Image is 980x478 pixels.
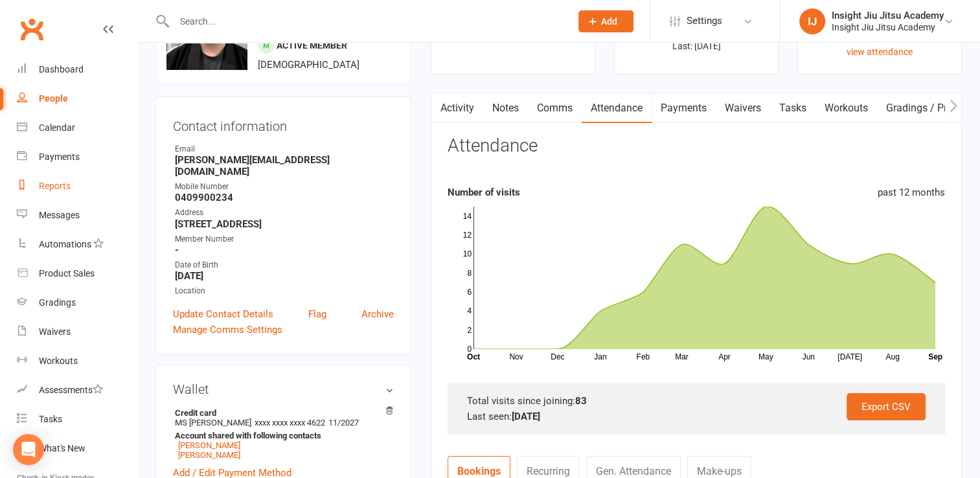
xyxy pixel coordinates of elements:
[255,418,325,427] span: xxxx xxxx xxxx 4622
[17,230,137,259] a: Automations
[39,181,71,191] div: Reports
[39,356,78,366] div: Workouts
[17,347,137,376] a: Workouts
[17,172,137,201] a: Reports
[799,8,825,34] div: IJ
[175,431,387,440] strong: Account shared with following contacts
[17,84,137,113] a: People
[175,192,394,203] strong: 0409900234
[39,297,76,308] div: Gradings
[716,93,770,123] a: Waivers
[832,21,944,33] div: Insight Jiu Jitsu Academy
[39,326,71,337] div: Waivers
[175,218,394,230] strong: [STREET_ADDRESS]
[39,414,62,424] div: Tasks
[173,114,394,133] h3: Contact information
[17,259,137,288] a: Product Sales
[17,288,137,317] a: Gradings
[847,47,913,57] a: view attendance
[39,210,80,220] div: Messages
[178,440,240,450] a: [PERSON_NAME]
[16,13,48,45] a: Clubworx
[601,16,617,27] span: Add
[175,270,394,282] strong: [DATE]
[39,93,68,104] div: People
[39,64,84,74] div: Dashboard
[170,12,562,30] input: Search...
[652,93,716,123] a: Payments
[582,93,652,123] a: Attendance
[467,393,926,409] div: Total visits since joining:
[578,10,633,32] button: Add
[448,187,520,198] strong: Number of visits
[512,411,540,422] strong: [DATE]
[277,40,347,51] span: Active member
[832,10,944,21] div: Insight Jiu Jitsu Academy
[173,322,282,337] a: Manage Comms Settings
[17,55,137,84] a: Dashboard
[431,93,483,123] a: Activity
[178,450,240,460] a: [PERSON_NAME]
[17,113,137,142] a: Calendar
[483,93,528,123] a: Notes
[878,185,945,200] div: past 12 months
[687,6,722,36] span: Settings
[467,409,926,424] div: Last seen:
[328,418,359,427] span: 11/2027
[361,306,394,322] a: Archive
[17,376,137,405] a: Assessments
[175,259,394,271] div: Date of Birth
[173,382,394,396] h3: Wallet
[815,93,877,123] a: Workouts
[175,143,394,155] div: Email
[17,434,137,463] a: What's New
[175,154,394,177] strong: [PERSON_NAME][EMAIL_ADDRESS][DOMAIN_NAME]
[258,59,359,71] span: [DEMOGRAPHIC_DATA]
[175,207,394,219] div: Address
[173,306,273,322] a: Update Contact Details
[175,285,394,297] div: Location
[17,201,137,230] a: Messages
[175,408,387,418] strong: Credit card
[173,406,394,462] li: MS [PERSON_NAME]
[175,244,394,256] strong: -
[770,93,815,123] a: Tasks
[39,239,91,249] div: Automations
[308,306,326,322] a: Flag
[39,385,103,395] div: Assessments
[39,122,75,133] div: Calendar
[17,142,137,172] a: Payments
[39,443,85,453] div: What's New
[528,93,582,123] a: Comms
[39,152,80,162] div: Payments
[847,393,926,420] a: Export CSV
[17,317,137,347] a: Waivers
[575,395,587,407] strong: 83
[39,268,95,279] div: Product Sales
[175,181,394,193] div: Mobile Number
[17,405,137,434] a: Tasks
[448,136,538,156] h3: Attendance
[13,434,44,465] div: Open Intercom Messenger
[175,233,394,245] div: Member Number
